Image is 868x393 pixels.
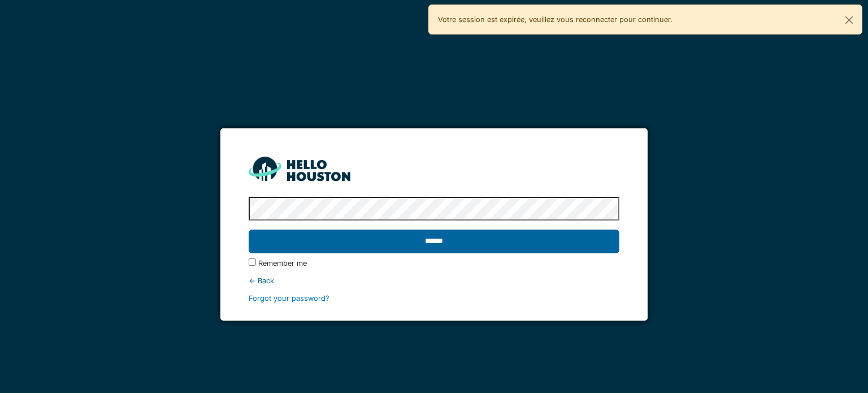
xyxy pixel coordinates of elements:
[428,5,862,34] div: Votre session est expirée, veuillez vous reconnecter pour continuer.
[249,275,619,286] div: ← Back
[836,5,862,35] button: Close
[249,294,329,303] a: Forgot your password?
[258,258,307,269] label: Remember me
[249,157,350,181] img: HH_line-BYnF2_Hg.png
